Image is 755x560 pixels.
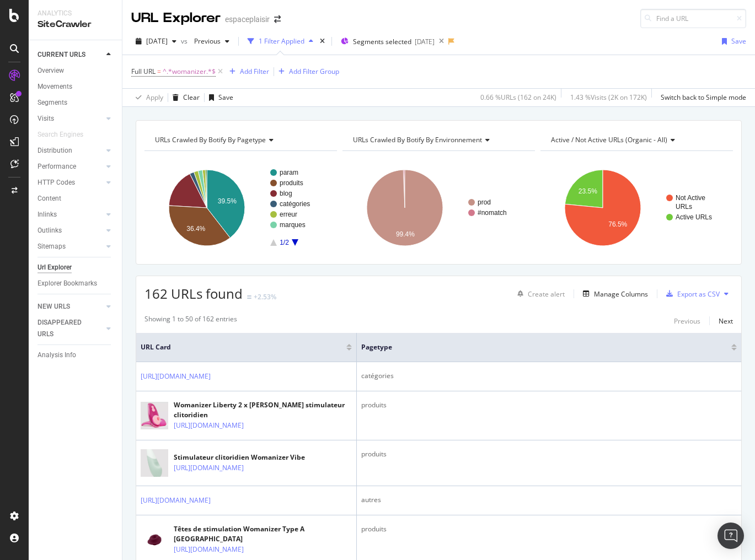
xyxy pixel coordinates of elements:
[579,187,597,195] text: 23.5%
[163,64,216,79] span: ^.*womanizer.*$
[141,397,168,434] img: main image
[218,93,233,102] div: Save
[190,33,234,50] button: Previous
[353,37,411,46] span: Segments selected
[38,113,103,125] a: Visits
[540,160,731,256] svg: A chart.
[280,179,303,187] text: produits
[640,9,746,28] input: Find a URL
[731,36,746,46] div: Save
[719,314,733,327] button: Next
[38,209,103,220] a: Inlinks
[656,89,746,106] button: Switch back to Simple mode
[478,209,507,217] text: #nomatch
[38,65,114,77] a: Overview
[280,190,292,197] text: blog
[225,14,270,25] div: espaceplaisir
[674,316,700,326] div: Previous
[351,131,525,149] h4: URLs Crawled By Botify By environnement
[247,295,251,299] img: Equal
[677,289,720,299] div: Export as CSV
[38,129,83,141] div: Search Engines
[719,316,733,326] div: Next
[38,278,114,289] a: Explorer Bookmarks
[549,131,723,149] h4: Active / Not Active URLs
[146,36,168,46] span: 2025 Feb. 1st
[570,93,647,102] div: 1.43 % Visits ( 2K on 172K )
[38,209,57,220] div: Inlinks
[38,262,72,273] div: Url Explorer
[218,197,237,205] text: 39.5%
[141,445,168,482] img: main image
[38,18,113,31] div: SiteCrawler
[38,317,93,340] div: DISAPPEARED URLS
[38,161,76,173] div: Performance
[186,225,205,233] text: 36.4%
[174,420,244,431] a: [URL][DOMAIN_NAME]
[274,65,339,78] button: Add Filter Group
[38,225,62,236] div: Outlinks
[225,65,269,78] button: Add Filter
[38,97,67,109] div: Segments
[280,211,297,218] text: erreur
[146,93,163,102] div: Apply
[342,160,533,256] svg: A chart.
[38,278,97,289] div: Explorer Bookmarks
[478,198,491,206] text: prod
[38,193,114,204] a: Content
[551,135,667,144] span: Active / Not Active URLs (organic - all)
[38,349,76,361] div: Analysis Info
[190,36,221,46] span: Previous
[662,285,720,303] button: Export as CSV
[38,225,103,236] a: Outlinks
[144,314,237,327] div: Showing 1 to 50 of 162 entries
[38,65,64,77] div: Overview
[661,93,746,102] div: Switch back to Simple mode
[141,371,211,382] a: [URL][DOMAIN_NAME]
[131,89,163,106] button: Apply
[144,284,243,303] span: 162 URLs found
[280,169,298,176] text: param
[243,33,318,50] button: 1 Filter Applied
[676,203,692,211] text: URLs
[181,36,190,46] span: vs
[38,97,114,109] a: Segments
[38,193,61,204] div: Content
[415,37,435,46] div: [DATE]
[205,89,233,106] button: Save
[38,301,103,313] a: NEW URLS
[38,161,103,173] a: Performance
[153,131,327,149] h4: URLs Crawled By Botify By pagetype
[361,400,737,410] div: produits
[396,230,415,238] text: 99.4%
[717,523,744,549] div: Open Intercom Messenger
[144,160,335,256] svg: A chart.
[38,145,103,157] a: Distribution
[594,289,648,299] div: Manage Columns
[131,33,181,50] button: [DATE]
[38,241,103,252] a: Sitemaps
[38,301,70,313] div: NEW URLS
[336,33,435,50] button: Segments selected[DATE]
[38,81,114,93] a: Movements
[280,200,310,208] text: catégories
[361,371,737,381] div: catégories
[38,177,75,189] div: HTTP Codes
[155,135,266,144] span: URLs Crawled By Botify By pagetype
[38,145,72,157] div: Distribution
[38,349,114,361] a: Analysis Info
[528,289,565,299] div: Create alert
[38,81,72,93] div: Movements
[274,15,281,23] div: arrow-right-arrow-left
[38,241,66,252] div: Sitemaps
[141,495,211,506] a: [URL][DOMAIN_NAME]
[676,213,712,221] text: Active URLs
[38,49,85,61] div: CURRENT URLS
[579,287,648,300] button: Manage Columns
[38,317,103,340] a: DISAPPEARED URLS
[38,9,113,18] div: Analytics
[168,89,200,106] button: Clear
[361,342,715,352] span: pagetype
